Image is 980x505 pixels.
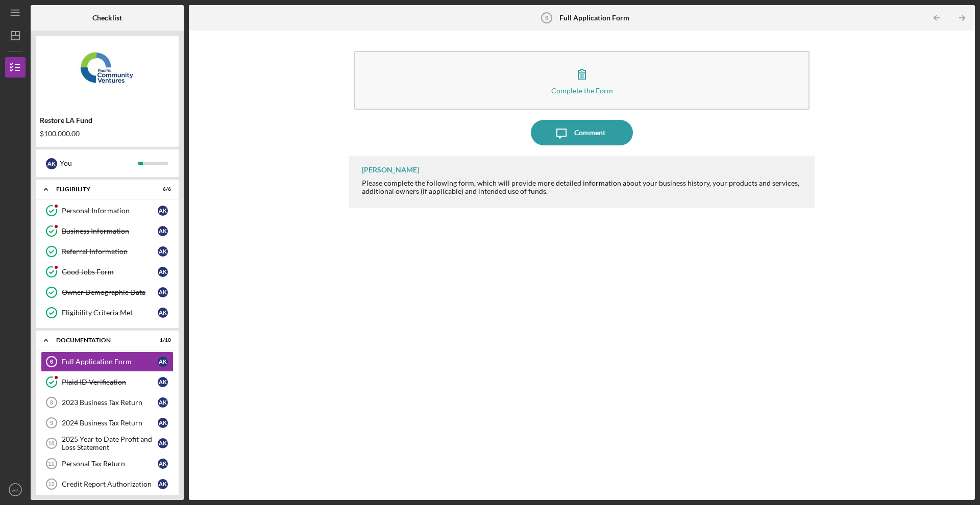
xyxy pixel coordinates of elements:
div: A K [158,357,168,367]
div: Documentation [56,337,145,343]
div: 1 / 10 [153,337,171,343]
div: Full Application Form [62,358,158,366]
a: 102025 Year to Date Profit and Loss StatementAK [41,433,174,453]
div: Comment [574,120,605,145]
div: A K [158,377,168,387]
div: A K [158,397,168,408]
button: Comment [531,120,633,145]
img: Product logo [36,41,179,102]
div: 6 / 6 [153,186,171,192]
tspan: 6 [545,15,548,21]
div: $100,000.00 [40,130,175,138]
div: 2023 Business Tax Return [62,398,158,407]
div: Business Information [62,227,158,235]
div: A K [158,226,168,236]
b: Full Application Form [559,14,629,22]
div: 2024 Business Tax Return [62,419,158,427]
a: 6Full Application FormAK [41,351,174,372]
a: Eligibility Criteria MetAK [41,302,174,323]
div: Eligibility Criteria Met [62,309,158,317]
div: Personal Tax Return [62,460,158,468]
a: Good Jobs FormAK [41,262,174,282]
div: Good Jobs Form [62,268,158,276]
div: Referral Information [62,247,158,256]
b: Checklist [92,14,122,22]
tspan: 10 [48,440,54,446]
a: Business InformationAK [41,221,174,241]
div: Please complete the following form, which will provide more detailed information about your busin... [362,179,804,195]
tspan: 11 [48,461,54,467]
a: Owner Demographic DataAK [41,282,174,302]
a: 12Credit Report AuthorizationAK [41,474,174,494]
tspan: 9 [50,420,53,426]
div: Credit Report Authorization [62,480,158,488]
tspan: 12 [48,481,54,487]
div: Complete the Form [551,87,613,94]
div: A K [158,267,168,277]
div: Owner Demographic Data [62,288,158,296]
div: Personal Information [62,207,158,215]
div: A K [158,438,168,448]
a: 11Personal Tax ReturnAK [41,453,174,474]
button: AK [5,479,26,500]
div: [PERSON_NAME] [362,166,419,174]
div: Eligibility [56,186,145,192]
div: You [60,155,138,172]
tspan: 6 [50,359,53,365]
div: A K [158,418,168,428]
div: A K [158,206,168,216]
a: Plaid ID VerificationAK [41,372,174,392]
a: 92024 Business Tax ReturnAK [41,413,174,433]
div: A K [158,246,168,257]
div: 2025 Year to Date Profit and Loss Statement [62,435,158,451]
a: Personal InformationAK [41,200,174,221]
div: A K [46,158,57,169]
div: A K [158,479,168,489]
div: Restore LA Fund [40,116,175,124]
a: 82023 Business Tax ReturnAK [41,392,174,413]
tspan: 8 [50,399,53,406]
button: Complete the Form [354,51,810,110]
div: A K [158,459,168,469]
a: Referral InformationAK [41,241,174,262]
div: A K [158,308,168,318]
text: AK [12,487,19,493]
div: A K [158,287,168,297]
div: Plaid ID Verification [62,378,158,386]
